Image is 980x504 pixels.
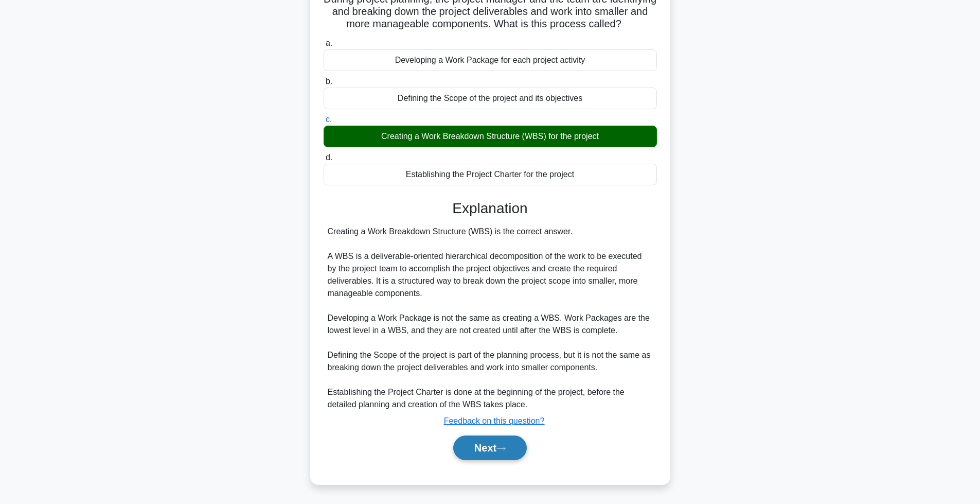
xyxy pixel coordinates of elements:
[330,200,651,217] h3: Explanation
[324,88,657,109] div: Defining the Scope of the project and its objectives
[328,225,653,411] div: Creating a Work Breakdown Structure (WBS) is the correct answer. A WBS is a deliverable-oriented ...
[324,49,657,71] div: Developing a Work Package for each project activity
[444,416,545,425] a: Feedback on this question?
[324,126,657,147] div: Creating a Work Breakdown Structure (WBS) for the project
[326,153,332,162] span: d.
[326,77,332,85] span: b.
[326,115,332,124] span: c.
[326,39,332,47] span: a.
[324,164,657,185] div: Establishing the Project Charter for the project
[453,436,527,460] button: Next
